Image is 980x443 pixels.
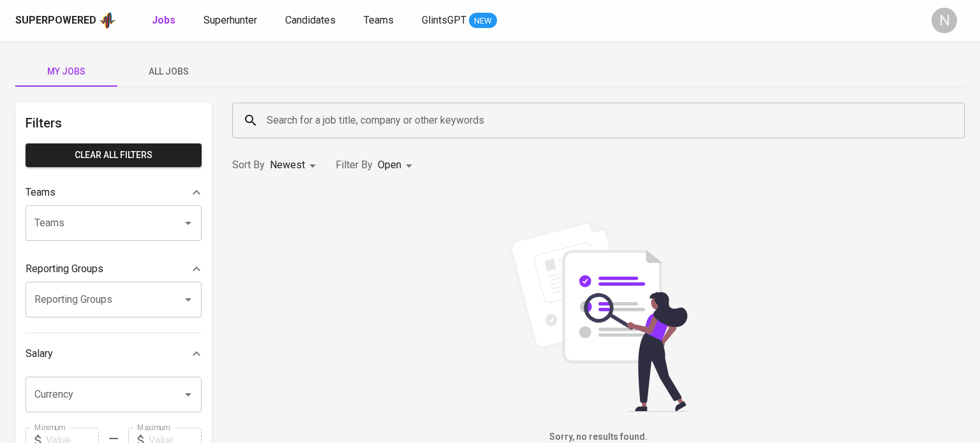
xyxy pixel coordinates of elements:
[179,214,197,232] button: Open
[23,64,110,80] span: My Jobs
[152,13,178,29] a: Jobs
[932,8,957,33] div: N
[364,13,396,29] a: Teams
[125,64,212,80] span: All Jobs
[15,13,96,28] div: Superpowered
[270,157,305,173] p: Newest
[204,14,257,26] span: Superhunter
[336,157,373,173] p: Filter By
[179,291,197,309] button: Open
[26,341,202,367] div: Salary
[232,157,265,173] p: Sort By
[422,13,497,29] a: GlintsGPT NEW
[285,14,336,26] span: Candidates
[26,256,202,282] div: Reporting Groups
[26,180,202,205] div: Teams
[36,147,191,163] span: Clear All filters
[26,143,202,167] button: Clear All filters
[179,386,197,403] button: Open
[26,261,103,277] p: Reporting Groups
[422,14,466,26] span: GlintsGPT
[99,11,116,30] img: app logo
[503,221,694,412] img: file_searching.svg
[26,113,202,133] h6: Filters
[364,14,394,26] span: Teams
[15,11,116,30] a: Superpoweredapp logo
[152,14,175,26] b: Jobs
[204,13,260,29] a: Superhunter
[26,185,56,200] p: Teams
[378,154,417,177] div: Open
[270,154,320,177] div: Newest
[26,346,53,361] p: Salary
[469,15,497,27] span: NEW
[285,13,338,29] a: Candidates
[378,159,401,171] span: Open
